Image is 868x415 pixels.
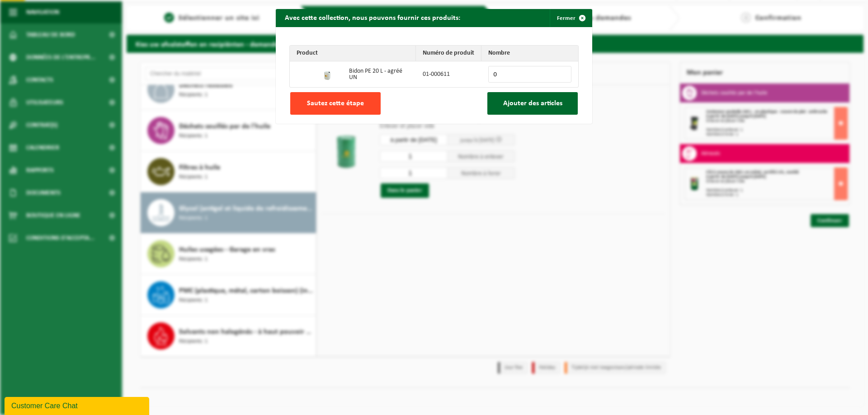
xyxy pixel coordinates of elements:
[290,46,416,61] th: Product
[290,92,381,115] button: Sautez cette étape
[550,9,591,27] button: Fermer
[416,46,481,61] th: Numéro de produit
[276,9,469,26] h2: Avec cette collection, nous pouvons fournir ces produits:
[416,61,481,87] td: 01-000611
[481,46,578,61] th: Nombre
[5,395,151,415] iframe: chat widget
[307,100,364,107] span: Sautez cette étape
[321,66,335,81] img: 01-000611
[487,92,578,115] button: Ajouter des articles
[503,100,562,107] span: Ajouter des articles
[342,61,416,87] td: Bidon PE 20 L - agréé UN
